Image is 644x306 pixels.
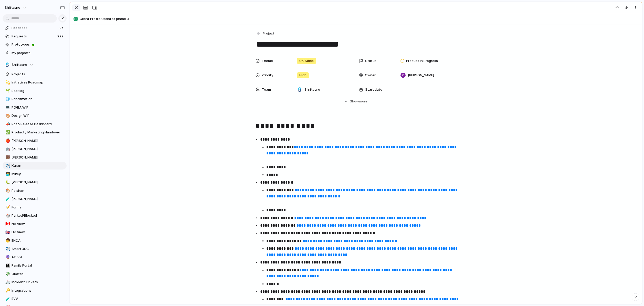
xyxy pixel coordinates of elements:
span: UK View [12,230,65,235]
a: 🐛[PERSON_NAME] [3,178,67,186]
button: 🧪 [5,196,10,202]
span: [PERSON_NAME] [12,138,65,143]
span: Show [350,99,359,104]
button: 🌱 [5,88,10,93]
span: Karan [12,163,65,168]
span: Requests [12,34,56,39]
span: High [299,73,307,78]
button: 💫 [5,80,10,85]
span: PO/BA WIP [12,105,65,110]
span: Theme [262,58,273,64]
div: ✈️ [5,163,9,169]
button: 👪 [5,263,10,268]
div: 🍎[PERSON_NAME] [3,137,67,145]
span: 26 [59,25,65,30]
div: 🐛 [5,180,9,185]
div: 🧊 [5,96,9,102]
span: Product / Marketing Handover [12,130,65,135]
span: Prioritization [12,97,65,102]
button: 🎲 [5,213,10,218]
span: [PERSON_NAME] [12,155,65,160]
a: 🤖[PERSON_NAME] [3,145,67,153]
div: 🧪[PERSON_NAME] [3,195,67,203]
span: [PERSON_NAME] [12,180,65,185]
div: 💻PO/BA WIP [3,104,67,111]
div: 🎨 [5,113,9,119]
span: Backlog [12,88,65,93]
button: 🧒 [5,238,10,243]
span: Peishan [12,188,65,193]
div: 🎨Design WIP [3,112,67,120]
span: Priority [262,73,273,78]
span: Parked/Blocked [12,213,65,218]
span: UK Sales [299,58,314,64]
a: 👪Family Portal [3,262,67,269]
span: Afford [12,255,65,260]
button: 🧪 [5,296,10,301]
button: 🔑 [5,288,10,293]
div: 💻 [5,104,9,110]
div: 🇨🇦NA View [3,220,67,228]
div: ✅Product / Marketing Handover [3,129,67,136]
div: ✅ [5,130,9,135]
a: ✈️SmartOSC [3,245,67,253]
button: 🤖 [5,146,10,152]
button: 📣 [5,122,10,127]
div: 🚑Incident Tickets [3,278,67,286]
button: ✅ [5,130,10,135]
div: 🧪 [5,196,9,202]
span: My projects [12,50,65,56]
div: 👨‍💻 [5,171,9,177]
div: 📣 [5,121,9,127]
a: 🧪EVV [3,295,67,303]
div: 🔑Integrations [3,287,67,294]
span: EHCA [12,238,65,243]
a: Projects [3,70,67,78]
div: 🐻 [5,154,9,160]
div: 🎨 [5,188,9,194]
div: 🇬🇧UK View [3,228,67,236]
div: ✈️ [5,246,9,252]
button: 🍎 [5,138,10,143]
div: 🔑 [5,288,9,293]
span: [PERSON_NAME] [12,146,65,152]
button: Showmore [256,97,456,106]
span: EVV [12,296,65,301]
button: 🐛 [5,180,10,185]
span: Team [262,87,271,92]
div: 🔮Afford [3,254,67,261]
a: 📣Post-Release Dashboard [3,120,67,128]
span: Incident Tickets [12,280,65,285]
button: ✈️ [5,163,10,168]
a: 🐻[PERSON_NAME] [3,154,67,161]
div: 🧒EHCA [3,237,67,245]
a: 📝Forms [3,204,67,211]
a: 🎨Peishan [3,187,67,195]
a: 💸Quotes [3,270,67,278]
a: 🌱Backlog [3,87,67,95]
button: Project [255,30,276,37]
span: Quotes [12,271,65,277]
div: 🧪 [5,296,9,302]
div: 🎲 [5,213,9,219]
button: shiftcare [2,4,29,12]
span: Initiatives Roadmap [12,80,65,85]
button: 🐻 [5,155,10,160]
span: Product In Progress [406,58,438,64]
div: 🇨🇦 [5,221,9,227]
span: Project [263,31,275,36]
button: 🎨 [5,188,10,193]
button: 🔮 [5,255,10,260]
a: 🧊Prioritization [3,95,67,103]
div: 🌱 [5,88,9,94]
span: Status [365,58,376,64]
span: Prototypes [12,42,65,47]
span: 292 [57,34,65,39]
a: My projects [3,49,67,57]
div: 🎲Parked/Blocked [3,212,67,219]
